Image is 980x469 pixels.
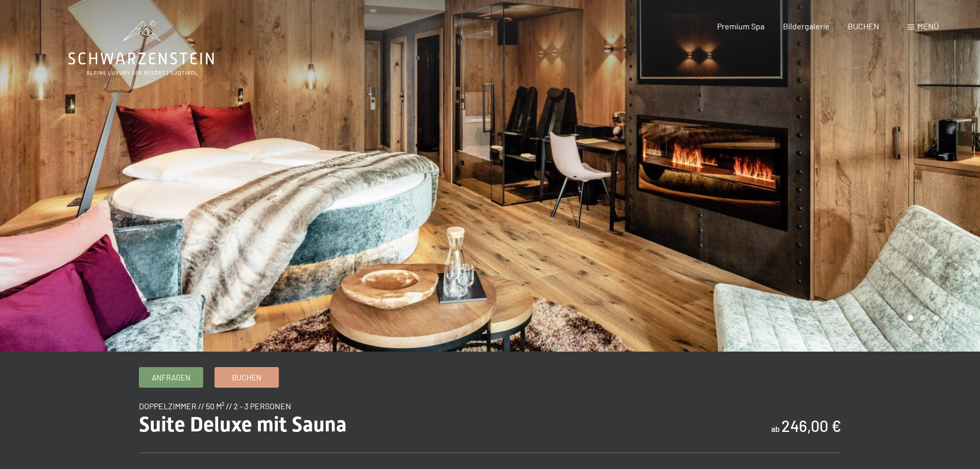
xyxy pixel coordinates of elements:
[152,372,190,383] span: Anfragen
[771,424,780,433] span: ab
[781,416,841,435] b: 246,00 €
[917,21,939,31] span: Menü
[848,21,879,31] a: BUCHEN
[717,21,764,31] a: Premium Spa
[215,368,278,387] a: Buchen
[783,21,830,31] a: Bildergalerie
[232,372,261,383] span: Buchen
[139,368,203,387] a: Anfragen
[139,412,347,437] span: Suite Deluxe mit Sauna
[139,401,291,411] span: Doppelzimmer // 50 m² // 2 - 3 Personen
